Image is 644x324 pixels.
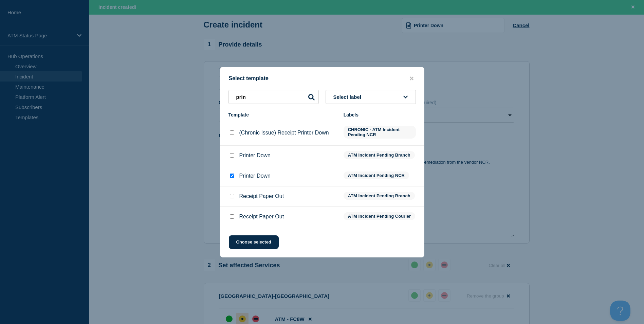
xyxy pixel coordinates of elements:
input: (Chronic Issue) Receipt Printer Down checkbox [230,130,234,135]
button: close button [408,75,416,82]
span: ATM Incident Pending Courier [344,212,415,220]
div: Select template [220,75,424,82]
input: Search templates & labels [228,90,319,104]
span: CHRONIC - ATM Incident Pending NCR [344,126,416,139]
span: ATM Incident Pending Branch [344,192,415,200]
p: Receipt Paper Out [239,214,284,220]
span: ATM Incident Pending NCR [344,172,409,179]
div: Labels [344,112,416,118]
span: ATM Incident Pending Branch [344,151,415,159]
input: Receipt Paper Out checkbox [230,194,234,198]
input: Printer Down checkbox [230,153,234,158]
p: Receipt Paper Out [239,193,284,199]
span: Select label [333,94,364,100]
button: Select label [326,90,416,104]
p: Printer Down [239,173,271,179]
p: Printer Down [239,152,271,159]
button: Choose selected [229,235,279,249]
p: (Chronic Issue) Receipt Printer Down [239,130,329,136]
div: Template [228,112,337,118]
input: Receipt Paper Out checkbox [230,214,234,219]
input: Printer Down checkbox [230,174,234,178]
